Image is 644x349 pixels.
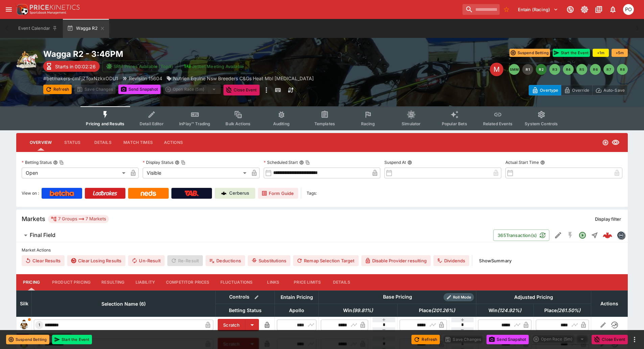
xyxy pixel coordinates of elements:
button: Copy To Clipboard [181,160,186,165]
button: Auto-Save [592,85,628,95]
button: open drawer [3,3,15,16]
button: Status [57,134,88,151]
button: Start the Event [553,49,590,57]
button: R1 [522,64,533,75]
button: Fluctuations [215,274,258,290]
button: SMM [509,64,520,75]
span: Selection Name (6) [94,300,153,308]
div: Edit Meeting [490,63,503,76]
img: Betcha [50,191,74,196]
button: Display StatusCopy To Clipboard [175,160,180,165]
button: Suspend Betting [6,335,49,344]
button: Liability [130,274,161,290]
img: harness_racing.png [16,49,38,70]
nav: pagination navigation [509,64,628,75]
button: 365Transaction(s) [493,230,549,241]
svg: Visible [612,138,620,147]
label: View on : [22,188,39,199]
button: Suspend At [407,160,412,165]
img: Neds [141,191,156,196]
input: search [462,4,500,15]
div: Open [22,168,128,178]
button: Match Times [118,134,158,151]
span: InPlay™ Trading [179,121,210,126]
th: Silk [17,290,32,317]
button: Suspend Betting [509,49,550,57]
th: Controls [216,290,275,304]
div: 7 Groups 7 Markets [51,215,106,223]
img: runner 1 [19,320,29,330]
div: betmakers [617,231,625,239]
button: R7 [603,64,614,75]
p: Cerberus [229,190,249,197]
button: Refresh [43,85,72,94]
button: R5 [576,64,587,75]
th: Adjusted Pricing [476,290,591,304]
a: 0eaffabf-4985-4970-9b67-d80ab31930f5 [601,228,614,242]
button: Remap Selection Target [293,255,359,266]
span: Betting Status [221,306,269,314]
button: Bulk edit [252,293,261,302]
button: R2 [536,64,547,75]
span: Roll Mode [450,295,474,300]
div: Visible [143,168,249,178]
button: Copy To Clipboard [305,160,310,165]
button: Links [258,274,288,290]
button: Un-Result [128,255,164,266]
p: Starts in 00:02:26 [55,63,96,70]
div: split button [163,85,221,94]
span: Win(124.92%) [481,306,529,314]
div: Show/hide Price Roll mode configuration. [444,293,474,301]
button: Close Event [592,335,628,344]
button: Wagga R2 [63,19,109,38]
span: Re-Result [167,255,203,266]
button: Clear Losing Results [67,255,125,266]
button: more [630,335,639,344]
th: Entain Pricing [275,290,319,304]
p: Suspend At [384,159,406,165]
button: SGM Disabled [564,229,576,241]
p: Overtype [540,87,558,94]
span: Detail Editor [140,121,164,126]
button: ShowSummary [475,255,516,266]
th: Actions [591,290,627,317]
img: jetbet-logo.svg [184,63,191,70]
button: Refresh [411,335,440,344]
svg: Open [602,139,609,146]
p: Betting Status [22,159,52,165]
button: +5m [612,49,628,57]
span: Auditing [273,121,290,126]
div: 0eaffabf-4985-4970-9b67-d80ab31930f5 [603,231,612,240]
button: Straight [589,229,601,241]
img: Ladbrokes [93,191,117,196]
button: Send Snapshot [486,335,529,344]
span: Related Events [483,121,512,126]
em: ( 124.92 %) [498,306,521,314]
button: R6 [590,64,601,75]
button: Select Tenant [514,4,562,15]
button: Substitutions [248,255,290,266]
button: +1m [593,49,609,57]
span: 1 [37,323,42,327]
button: Philip OConnor [621,2,636,17]
em: ( 201.26 %) [431,306,455,314]
button: R8 [617,64,628,75]
label: Market Actions [22,245,622,255]
span: Racing [361,121,375,126]
button: more [262,85,270,95]
button: Documentation [593,3,605,16]
span: Pricing and Results [86,121,124,126]
button: Close Event [223,85,260,95]
h5: Markets [22,215,45,223]
svg: Open [578,231,587,239]
p: Nutrien Equine Nsw Breeders C&Gs Heat Mbl [MEDICAL_DATA] [173,75,314,82]
span: System Controls [525,121,558,126]
span: Templates [314,121,335,126]
a: Cerberus [215,188,255,199]
p: Revision 15604 [129,75,162,82]
img: PriceKinetics Logo [15,3,28,16]
button: Price Limits [288,274,326,290]
h6: Final Field [30,232,55,239]
span: Bulk Actions [225,121,251,126]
